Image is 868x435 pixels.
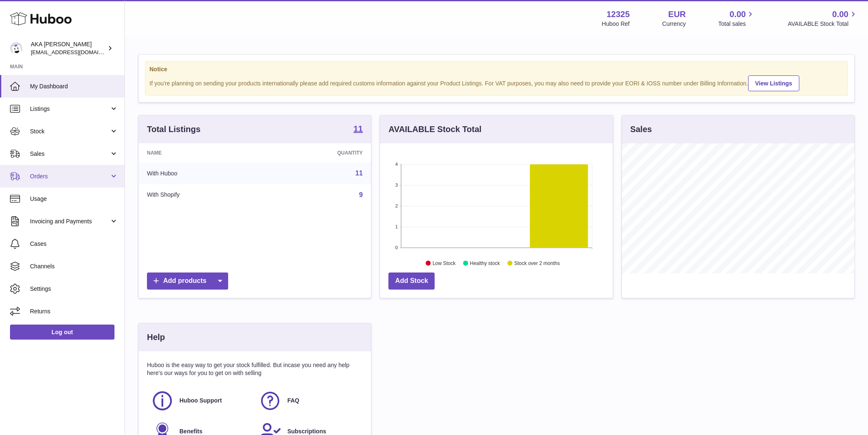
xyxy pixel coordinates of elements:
[788,9,858,28] a: 0.00 AVAILABLE Stock Total
[30,105,109,113] span: Listings
[147,272,228,290] a: Add products
[30,150,109,158] span: Sales
[10,42,22,55] img: khenia.ndri@edhec.com
[718,9,755,28] a: 0.00 Total sales
[607,9,630,20] strong: 12325
[395,203,398,208] text: 2
[388,272,435,290] a: Add Stock
[353,125,363,133] strong: 11
[359,191,363,198] a: 9
[147,332,165,343] h3: Help
[395,224,398,229] text: 1
[151,390,251,412] a: Huboo Support
[10,325,114,340] a: Log out
[264,143,371,162] th: Quantity
[832,9,848,20] span: 0.00
[630,124,652,135] h3: Sales
[179,397,222,405] span: Huboo Support
[388,124,481,135] h3: AVAILABLE Stock Total
[788,20,858,28] span: AVAILABLE Stock Total
[515,260,560,266] text: Stock over 2 months
[662,20,686,28] div: Currency
[395,182,398,187] text: 3
[602,20,630,28] div: Huboo Ref
[30,285,118,293] span: Settings
[730,9,746,20] span: 0.00
[31,49,122,55] span: [EMAIL_ADDRESS][DOMAIN_NAME]
[139,143,264,162] th: Name
[353,125,363,135] a: 11
[30,172,109,180] span: Orders
[149,74,843,91] div: If you're planning on sending your products internationally please add required customs informati...
[395,162,398,167] text: 4
[30,240,118,248] span: Cases
[147,361,363,377] p: Huboo is the easy way to get your stock fulfilled. But incase you need any help here's our ways f...
[470,260,500,266] text: Healthy stock
[433,260,456,266] text: Low Stock
[259,390,358,412] a: FAQ
[147,124,201,135] h3: Total Listings
[30,82,118,90] span: My Dashboard
[30,195,118,203] span: Usage
[139,162,264,184] td: With Huboo
[30,127,109,135] span: Stock
[149,65,843,73] strong: Notice
[287,397,299,405] span: FAQ
[395,245,398,250] text: 0
[718,20,755,28] span: Total sales
[139,184,264,206] td: With Shopify
[30,262,118,270] span: Channels
[30,307,118,315] span: Returns
[748,75,799,91] a: View Listings
[30,217,109,225] span: Invoicing and Payments
[668,9,686,20] strong: EUR
[31,40,106,56] div: AKA [PERSON_NAME]
[356,170,363,177] a: 11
